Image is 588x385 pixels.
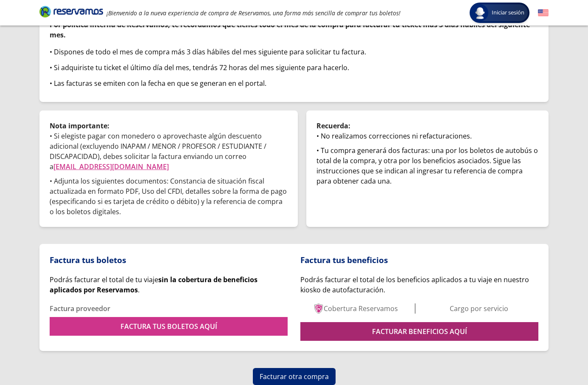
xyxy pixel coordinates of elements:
div: • Dispones de todo el mes de compra más 3 días hábiles del mes siguiente para solicitar tu factura. [50,47,538,57]
p: Factura tus boletos [50,254,288,266]
span: Podrás facturar el total de tu viaje [50,275,258,294]
p: Nota importante: [50,121,288,131]
p: Factura tus beneficios [300,254,538,266]
p: Podrás facturar el total de los beneficios aplicados a tu viaje en nuestro kiosko de autofacturac... [300,275,538,295]
a: Brand Logo [39,5,103,20]
p: Cargo por servicio [450,303,508,314]
div: • Las facturas se emiten con la fecha en que se generan en el portal. [50,78,538,88]
div: • No realizamos correcciones ni refacturaciones. [316,131,538,141]
em: ¡Bienvenido a la nueva experiencia de compra de Reservamos, una forma más sencilla de comprar tus... [106,9,400,17]
a: FACTURA TUS BOLETOS AQUÍ [50,317,288,336]
i: Brand Logo [39,5,103,18]
p: Recuerda: [316,121,538,131]
div: • Si adquiriste tu ticket el último día del mes, tendrás 72 horas del mes siguiente para hacerlo. [50,62,538,73]
p: Factura proveedor [50,303,288,314]
div: • Tu compra generará dos facturas: una por los boletos de autobús o total de la compra, y otra po... [316,145,538,186]
p: • Adjunta los siguientes documentos: Constancia de situación fiscal actualizada en formato PDF, U... [50,176,288,217]
button: English [538,8,549,18]
button: Facturar otra compra [253,368,336,385]
img: Basic service level [314,303,324,314]
a: [EMAIL_ADDRESS][DOMAIN_NAME] [53,162,169,171]
p: Cobertura Reservamos [324,303,398,314]
div: . [50,275,288,295]
p: Por política interna de Reservamos, te recordamos que tienes todo el mes de la compra para factur... [50,20,538,40]
span: Iniciar sesión [488,8,528,17]
p: • Si elegiste pagar con monedero o aprovechaste algún descuento adicional (excluyendo INAPAM / ME... [50,131,288,172]
a: FACTURAR BENEFICIOS AQUÍ [300,322,538,341]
